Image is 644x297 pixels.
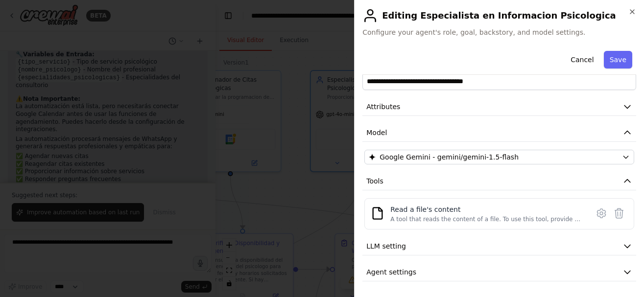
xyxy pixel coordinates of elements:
button: Cancel [565,51,599,69]
span: LLM setting [366,241,406,251]
span: Agent settings [366,267,416,277]
span: Attributes [366,102,400,112]
button: Agent settings [362,263,636,281]
h2: Editing Especialista en Informacion Psicologica [362,8,636,23]
button: Model [362,124,636,142]
span: Model [366,128,387,137]
button: Delete tool [610,205,628,222]
button: Tools [362,172,636,190]
button: Configure tool [593,205,610,222]
div: Read a file's content [390,205,583,214]
span: Configure your agent's role, goal, backstory, and model settings. [362,27,636,37]
button: LLM setting [362,237,636,255]
span: Tools [366,176,383,186]
div: A tool that reads the content of a file. To use this tool, provide a 'file_path' parameter with t... [390,215,583,223]
span: Google Gemini - gemini/gemini-1.5-flash [380,152,519,162]
button: Google Gemini - gemini/gemini-1.5-flash [364,150,634,164]
img: FileReadTool [371,206,384,220]
button: Attributes [362,98,636,116]
button: Save [604,51,632,69]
